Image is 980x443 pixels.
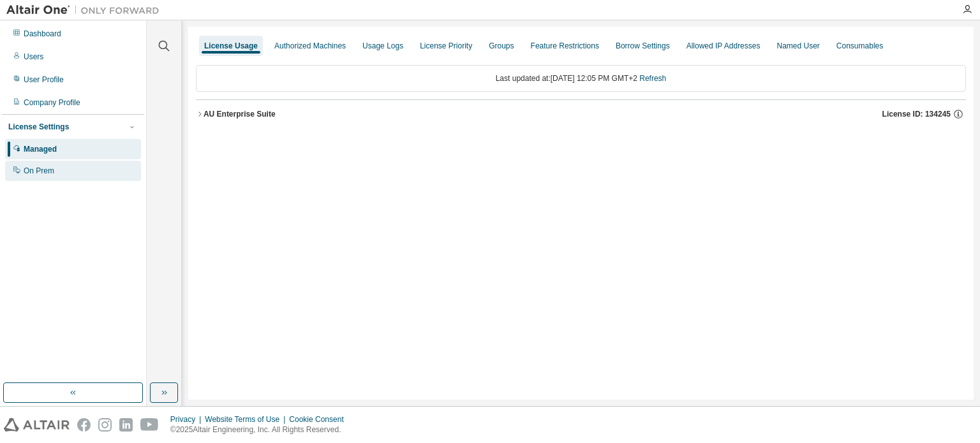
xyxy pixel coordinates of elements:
[882,109,951,119] span: License ID: 134245
[639,74,666,83] a: Refresh
[204,41,258,51] div: License Usage
[531,41,599,51] div: Feature Restrictions
[274,41,346,51] div: Authorized Machines
[170,425,352,435] p: © 2025 Altair Engineering, Inc. All Rights Reserved.
[98,418,112,432] img: instagram.svg
[24,52,43,62] div: Users
[489,41,514,51] div: Groups
[362,41,403,51] div: Usage Logs
[420,41,472,51] div: License Priority
[289,414,351,425] div: Cookie Consent
[204,109,276,119] div: AU Enterprise Suite
[170,414,205,425] div: Privacy
[205,414,289,425] div: Website Terms of Use
[119,418,133,432] img: linkedin.svg
[77,418,91,432] img: facebook.svg
[196,100,966,128] button: AU Enterprise SuiteLicense ID: 134245
[140,418,159,432] img: youtube.svg
[8,122,69,132] div: License Settings
[836,41,883,51] div: Consumables
[6,4,166,17] img: Altair One
[776,41,819,51] div: Named User
[24,98,80,108] div: Company Profile
[24,144,57,154] div: Managed
[24,75,64,85] div: User Profile
[687,41,761,51] div: Allowed IP Addresses
[24,29,61,39] div: Dashboard
[24,166,54,176] div: On Prem
[196,65,966,92] div: Last updated at: [DATE] 12:05 PM GMT+2
[4,418,70,432] img: altair_logo.svg
[616,41,670,51] div: Borrow Settings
